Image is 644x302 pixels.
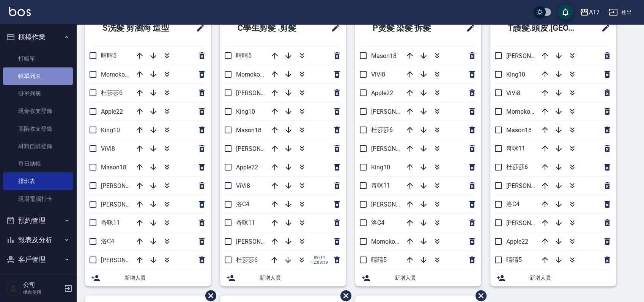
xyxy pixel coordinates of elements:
span: 修改班表的標題 [326,19,340,37]
span: 奇咪11 [506,145,525,152]
h2: C學生剪髮 .剪髮 [226,14,317,42]
span: 洛C4 [371,219,384,226]
span: [PERSON_NAME]9 [101,182,150,189]
span: 修改班表的標題 [461,19,475,37]
span: 奇咪11 [371,182,390,189]
button: 預約管理 [3,211,73,230]
span: King10 [506,71,525,78]
div: 新增人員 [220,269,346,286]
span: Apple22 [236,164,258,171]
span: 奇咪11 [236,219,255,226]
h5: 公司 [23,281,62,289]
span: ViVi8 [236,182,250,189]
span: [PERSON_NAME]9 [371,145,420,152]
span: [PERSON_NAME]7 [101,201,150,208]
span: Apple22 [101,108,123,115]
span: ViVi8 [371,71,385,78]
a: 現金收支登錄 [3,102,73,120]
button: 櫃檯作業 [3,27,73,47]
h2: T護髮.頭皮.[GEOGRAPHIC_DATA] [496,14,591,42]
span: [PERSON_NAME]2 [236,238,285,245]
span: King10 [236,108,255,115]
span: 杜莎莎6 [506,163,528,171]
div: AT7 [589,8,600,17]
div: 新增人員 [355,269,481,286]
span: [PERSON_NAME]2 [371,108,420,115]
a: 掛單列表 [3,85,73,102]
span: 杜莎莎6 [371,126,393,133]
span: Mason18 [506,127,532,134]
span: 晴晴5 [236,52,252,59]
span: King10 [101,127,120,134]
span: Momoko12 [506,108,537,115]
button: 客戶管理 [3,250,73,269]
span: Momoko12 [371,238,402,245]
span: 奇咪11 [101,219,120,226]
span: [PERSON_NAME]9 [236,89,285,97]
span: 09/14 [311,255,328,260]
span: 杜莎莎6 [101,89,123,96]
a: 排班表 [3,172,73,190]
span: [PERSON_NAME]7 [371,201,420,208]
span: Mason18 [236,127,261,134]
span: [PERSON_NAME]2 [506,52,555,59]
span: ViVi8 [101,145,115,152]
h2: P燙髮 染髮 拆髮 [361,14,452,42]
span: 12:09:19 [311,260,328,265]
span: 晴晴5 [506,256,522,263]
span: Momoko12 [236,71,267,78]
a: 現場電腦打卡 [3,190,73,208]
button: save [558,5,573,20]
h2: S洗髮 剪瀏海 造型 [91,14,186,42]
span: Mason18 [371,52,397,59]
span: 洛C4 [101,238,114,245]
div: 新增人員 [85,269,211,286]
span: Apple22 [371,89,393,97]
span: 洛C4 [506,200,520,208]
button: 報表及分析 [3,230,73,250]
span: 新增人員 [260,274,340,282]
span: 新增人員 [124,274,205,282]
img: Logo [9,7,31,16]
span: 修改班表的標題 [191,19,205,37]
a: 高階收支登錄 [3,120,73,138]
span: Momoko12 [101,71,132,78]
button: 員工及薪資 [3,269,73,289]
span: 修改班表的標題 [597,19,610,37]
span: [PERSON_NAME]2 [101,257,150,264]
a: 每日結帳 [3,155,73,172]
span: 洛C4 [236,200,249,208]
span: [PERSON_NAME]9 [506,182,555,189]
button: AT7 [577,5,603,20]
span: [PERSON_NAME]7 [236,145,285,152]
a: 打帳單 [3,50,73,67]
div: 新增人員 [490,269,616,286]
span: 新增人員 [530,274,610,282]
span: 晴晴5 [101,52,117,59]
span: ViVi8 [506,89,520,97]
p: 櫃台使用 [23,289,62,296]
span: King10 [371,164,390,171]
a: 材料自購登錄 [3,138,73,155]
span: 晴晴5 [371,256,387,263]
span: [PERSON_NAME]7 [506,219,555,227]
span: Mason18 [101,164,126,171]
img: Person [6,281,21,296]
a: 帳單列表 [3,67,73,85]
span: 杜莎莎6 [236,256,258,263]
button: 登出 [606,5,635,19]
span: Apple22 [506,238,528,245]
span: 新增人員 [395,274,475,282]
